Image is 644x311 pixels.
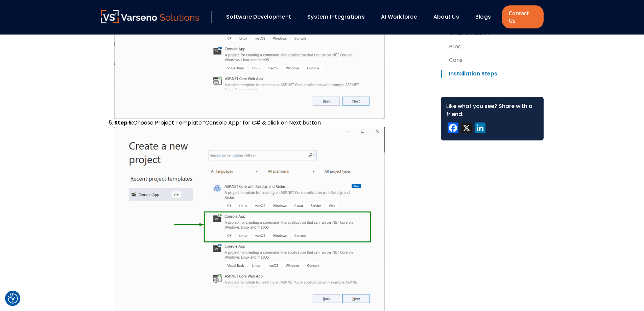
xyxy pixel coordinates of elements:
[475,13,491,21] a: Blogs
[441,56,544,64] a: Cons:
[430,11,469,23] div: About Us
[307,13,365,21] a: System Integrations
[378,11,427,23] div: AI Workforce
[114,119,133,127] strong: Step 5:
[446,123,460,135] a: Facebook
[433,13,459,21] a: About Us
[472,11,500,23] div: Blogs
[304,11,374,23] div: System Integrations
[441,43,544,51] a: Pros:
[101,10,199,24] a: Varseno Solutions – Product Engineering & IT Services
[473,123,487,135] a: LinkedIn
[460,123,473,135] a: X
[381,13,417,21] a: AI Workforce
[226,13,291,21] a: Software Development
[8,293,18,304] img: Revisit consent button
[502,5,543,28] a: Contact Us
[446,102,538,118] div: Like what you see? Share with a friend.
[441,70,544,78] a: Installation Steps:
[101,10,199,23] img: Varseno Solutions – Product Engineering & IT Services
[223,11,301,23] div: Software Development
[8,293,18,304] button: Cookie Settings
